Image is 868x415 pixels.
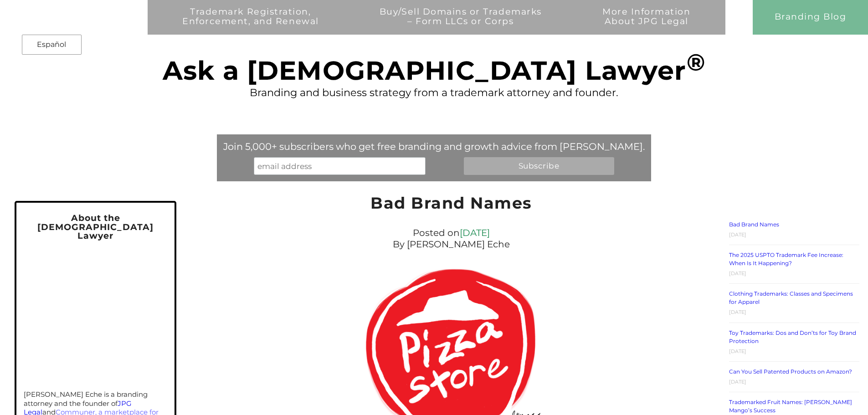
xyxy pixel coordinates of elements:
input: Subscribe [464,157,614,174]
a: Español [25,36,79,53]
input: email address [254,157,426,174]
a: [DATE] [460,227,490,238]
a: Trademarked Fruit Names: [PERSON_NAME] Mango’s Success [729,399,852,414]
span: About the [DEMOGRAPHIC_DATA] Lawyer [37,213,154,241]
a: Bad Brand Names [729,221,779,228]
a: Buy/Sell Domains or Trademarks– Form LLCs or Corps [354,7,568,42]
div: Posted on [260,225,642,252]
time: [DATE] [729,348,746,354]
a: Clothing Trademarks: Classes and Specimens for Apparel [729,290,853,305]
time: [DATE] [729,309,746,315]
a: Toy Trademarks: Dos and Don’ts for Toy Brand Protection [729,329,856,344]
time: [DATE] [729,379,746,385]
a: Can You Sell Patented Products on Amazon? [729,368,852,375]
a: The 2025 USPTO Trademark Fee Increase: When Is It Happening? [729,251,843,266]
a: Trademark Registration,Enforcement, and Renewal [156,7,345,42]
a: Bad Brand Names [370,193,532,213]
time: [DATE] [729,270,746,277]
time: [DATE] [729,231,746,238]
a: More InformationAbout JPG Legal [576,7,717,42]
p: By [PERSON_NAME] Eche [265,239,637,250]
